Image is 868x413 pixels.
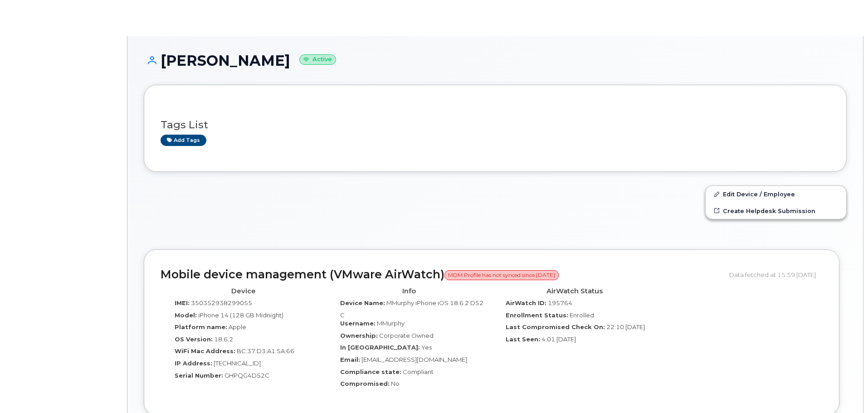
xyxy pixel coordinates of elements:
[340,343,420,352] label: In [GEOGRAPHIC_DATA]:
[333,287,485,295] h4: Info
[214,360,261,367] span: [TECHNICAL_ID]
[403,368,434,375] span: Compliant
[570,311,594,319] span: Enrolled
[299,54,336,65] small: Active
[340,379,390,388] label: Compromised:
[175,359,212,368] label: IP Address:
[606,323,645,330] span: 22:10 [DATE]
[340,368,401,376] label: Compliance state:
[340,355,360,364] label: Email:
[444,270,559,280] span: MDM Profile has not synced since [DATE]
[167,287,319,295] h4: Device
[361,356,467,363] span: [EMAIL_ADDRESS][DOMAIN_NAME]
[214,335,233,343] span: 18.6.2
[229,323,246,330] span: Apple
[541,335,576,343] span: 4:01 [DATE]
[198,311,283,319] span: iPhone 14 (128 GB Midnight)
[161,135,206,146] a: Add tags
[175,323,227,331] label: Platform name:
[377,320,405,327] span: MMurphy
[161,268,722,281] h2: Mobile device management (VMware AirWatch)
[706,186,846,202] a: Edit Device / Employee
[729,266,823,283] div: Data fetched at 15:59 [DATE]
[706,203,846,219] a: Create Helpdesk Submission
[175,311,197,320] label: Model:
[161,119,830,131] h3: Tags List
[191,299,252,306] span: 350352938299055
[175,335,213,344] label: OS Version:
[340,299,483,319] span: MMurphy iPhone iOS 18.6.2 D52C
[340,299,385,307] label: Device Name:
[144,53,847,68] h1: [PERSON_NAME]
[421,344,432,351] span: Yes
[506,335,540,344] label: Last Seen:
[506,299,546,307] label: AirWatch ID:
[506,323,605,331] label: Last Compromised Check On:
[175,299,190,307] label: IMEI:
[498,287,650,295] h4: AirWatch Status
[340,319,375,328] label: Username:
[237,347,294,355] span: BC:37:D3:A1:5A:66
[391,380,400,387] span: No
[224,372,269,379] span: GHPQG4D52C
[175,371,223,380] label: Serial Number:
[379,332,434,339] span: Corporate Owned
[340,331,378,340] label: Ownership:
[548,299,572,306] span: 195764
[175,347,235,355] label: WiFi Mac Address:
[506,311,568,320] label: Enrollment Status:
